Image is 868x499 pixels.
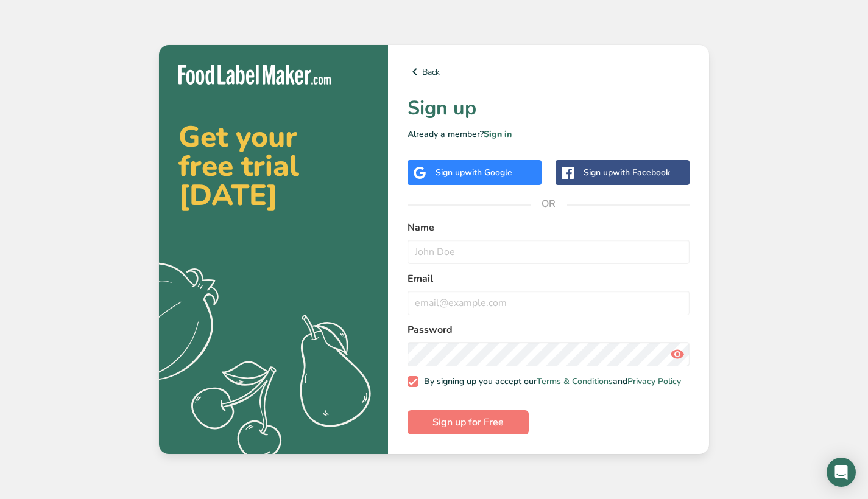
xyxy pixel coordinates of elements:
[484,128,512,140] a: Sign in
[418,376,682,387] span: By signing up you accept our and
[432,415,504,430] span: Sign up for Free
[408,65,690,79] a: Back
[408,323,690,337] label: Password
[584,166,670,179] div: Sign up
[531,186,567,222] span: OR
[613,167,670,178] span: with Facebook
[408,291,690,315] input: email@example.com
[408,410,529,434] button: Sign up for Free
[408,94,690,123] h1: Sign up
[827,458,856,487] div: Open Intercom Messenger
[627,375,681,387] a: Privacy Policy
[465,167,512,178] span: with Google
[408,128,690,141] p: Already a member?
[408,271,690,286] label: Email
[178,122,369,210] h2: Get your free trial [DATE]
[537,375,613,387] a: Terms & Conditions
[408,240,690,264] input: John Doe
[178,65,331,85] img: Food Label Maker
[436,166,512,179] div: Sign up
[408,220,690,235] label: Name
